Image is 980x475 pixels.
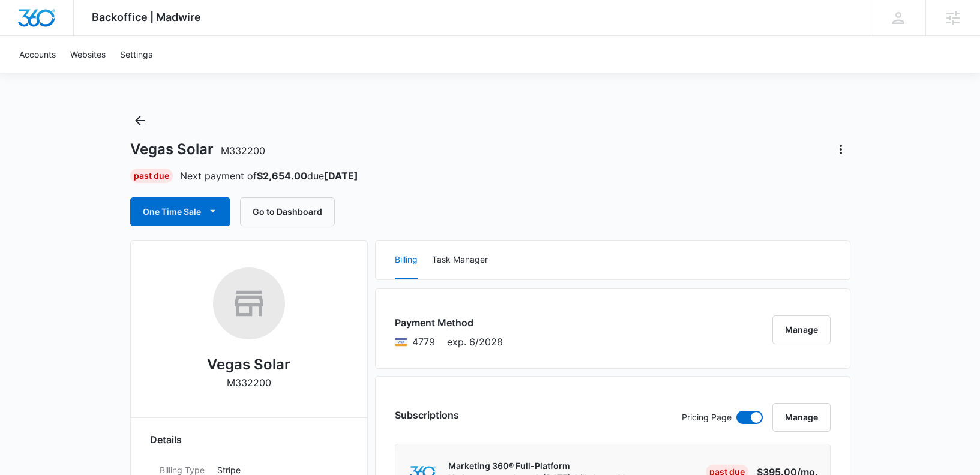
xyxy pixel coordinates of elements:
span: exp. 6/2028 [447,335,503,349]
h1: Vegas Solar [130,140,265,158]
button: Manage [772,403,831,432]
strong: [DATE] [324,170,358,182]
button: Billing [395,241,418,279]
button: One Time Sale [130,197,230,226]
strong: $2,654.00 [257,170,307,182]
h3: Payment Method [395,315,503,330]
a: Settings [113,36,160,73]
span: Backoffice | Madwire [92,11,201,23]
p: Marketing 360® Full-Platform [448,460,630,472]
button: Manage [772,315,831,344]
h2: Vegas Solar [207,354,290,375]
span: Details [150,432,182,447]
div: Past Due [130,169,173,183]
p: Pricing Page [682,411,732,424]
p: M332200 [227,375,271,390]
button: Actions [831,140,850,159]
span: Visa ending with [412,335,435,349]
span: M332200 [221,145,265,157]
a: Accounts [12,36,63,73]
button: Task Manager [432,241,488,279]
p: Next payment of due [180,169,358,183]
h3: Subscriptions [395,408,459,422]
a: Websites [63,36,113,73]
button: Go to Dashboard [240,197,335,226]
button: Back [130,111,149,130]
